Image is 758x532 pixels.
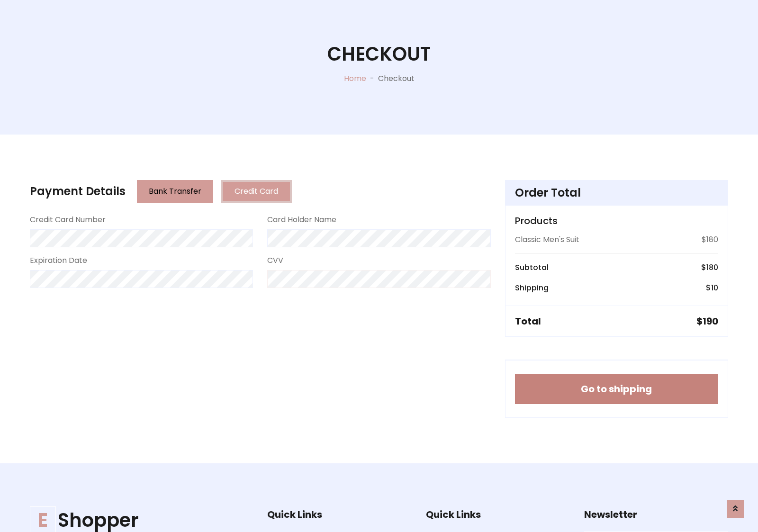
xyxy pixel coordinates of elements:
[701,263,718,272] h6: $
[30,255,87,266] label: Expiration Date
[267,214,336,225] label: Card Holder Name
[515,374,718,404] button: Go to shipping
[366,73,378,84] p: -
[711,282,718,293] span: 10
[706,262,718,273] span: 180
[702,234,718,245] p: $180
[30,214,106,225] label: Credit Card Number
[706,283,718,292] h6: $
[267,255,283,266] label: CVV
[267,509,411,520] h5: Quick Links
[584,509,728,520] h5: Newsletter
[221,180,292,203] button: Credit Card
[378,73,415,84] p: Checkout
[327,43,431,65] h1: Checkout
[515,263,549,272] h6: Subtotal
[30,185,126,198] h4: Payment Details
[344,73,366,84] a: Home
[515,316,541,327] h5: Total
[703,315,718,328] span: 190
[137,180,213,203] button: Bank Transfer
[515,215,718,226] h5: Products
[30,509,237,532] a: EShopper
[515,186,718,200] h4: Order Total
[515,234,579,245] p: Classic Men's Suit
[30,509,237,532] h1: Shopper
[696,316,718,327] h5: $
[515,283,549,292] h6: Shipping
[426,509,570,520] h5: Quick Links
